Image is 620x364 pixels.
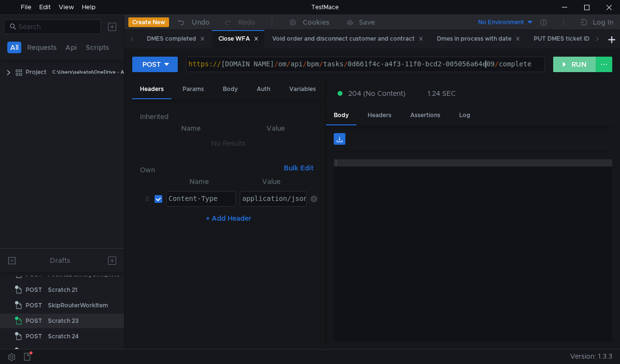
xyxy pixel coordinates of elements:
div: Params [175,80,212,98]
span: Version: 1.3.3 [570,349,612,364]
button: Redo [217,15,262,30]
div: DMES completed [147,34,205,44]
button: Create New [128,17,169,27]
button: Scripts [83,42,112,53]
input: Search... [18,21,95,32]
div: Scratch 23 [48,314,78,328]
span: POST [26,329,42,344]
button: + Add Header [202,212,255,224]
div: Close WFA [218,34,259,44]
div: Variables [281,80,324,98]
div: No Environment [478,18,524,27]
div: Scratch 24 [48,329,79,344]
div: Redo [238,16,255,28]
th: Value [234,122,317,134]
button: POST [132,57,178,72]
div: Body [326,106,356,125]
div: Project [26,65,46,79]
button: Undo [169,15,217,30]
button: Api [62,42,80,53]
div: Scratch 21 [48,283,77,297]
div: POST [142,59,161,70]
div: C:\Users\salvatoi\OneDrive - AMDOCS\Backup Folders\Documents\testmace\Project [52,65,248,79]
div: Cookies [303,16,329,28]
span: POST [26,345,42,359]
div: PUT DMES ticket ID [534,34,598,44]
nz-embed-empty: No Results [211,139,246,148]
div: 1.24 SEC [428,89,456,98]
th: Name [148,122,234,134]
th: Name [162,176,236,187]
div: Dmes in process with date [437,34,520,44]
div: Auth [249,80,278,98]
div: Save [359,19,375,26]
h6: Inherited [140,111,317,122]
div: Headers [360,106,399,124]
button: Requests [24,42,60,53]
button: All [7,42,21,53]
span: POST [26,298,42,313]
button: RUN [553,57,596,72]
div: Body [215,80,246,98]
div: Log [451,106,478,124]
div: Undo [192,16,210,28]
span: POST [26,283,42,297]
div: Void order and disconnect customer and contract [272,34,423,44]
th: Value [236,176,307,187]
button: No Environment [466,15,534,30]
h6: Own [140,164,280,176]
div: Headers [132,80,171,99]
div: Log In [593,16,613,28]
button: Bulk Edit [280,162,317,174]
span: 204 (No Content) [348,88,405,99]
div: Drafts [50,255,70,266]
div: Assertions [403,106,448,124]
div: Scratch 25 [48,345,78,359]
div: SkipRouterWorkItem [48,298,108,313]
span: POST [26,314,42,328]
